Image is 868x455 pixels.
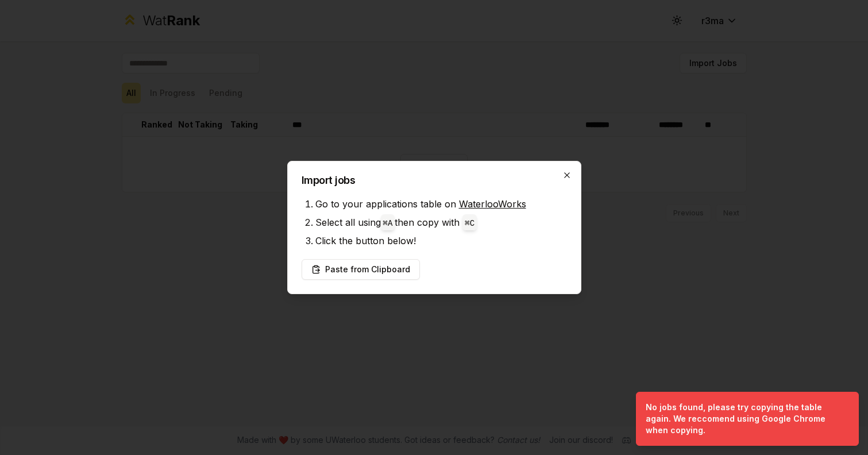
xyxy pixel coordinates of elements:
a: WaterlooWorks [459,198,526,210]
code: ⌘ A [383,219,393,228]
h2: Import jobs [302,175,567,186]
button: Paste from Clipboard [302,259,420,280]
li: Go to your applications table on [315,195,567,213]
code: ⌘ C [465,219,474,228]
div: No jobs found, please try copying the table again. We reccomend using Google Chrome when copying. [646,402,844,436]
li: Select all using then copy with [315,213,567,232]
li: Click the button below! [315,232,567,250]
